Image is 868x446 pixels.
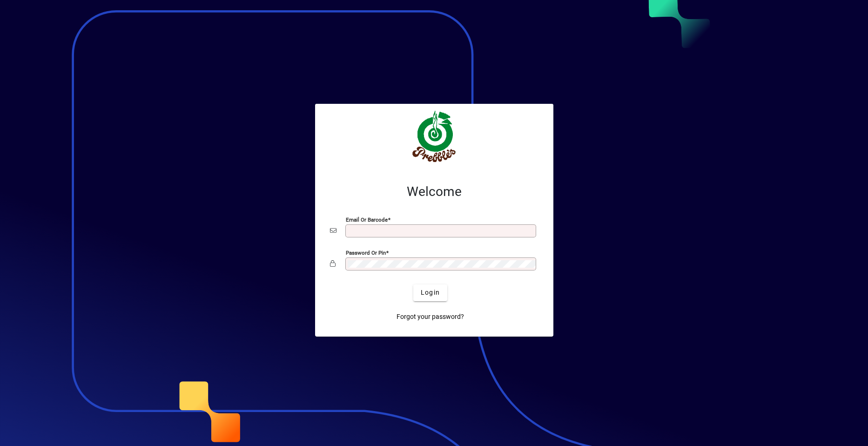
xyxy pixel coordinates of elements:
[413,284,447,301] button: Login
[421,288,440,297] span: Login
[393,309,468,325] a: Forgot your password?
[397,312,464,322] span: Forgot your password?
[346,216,388,223] mat-label: Email or Barcode
[346,249,386,256] mat-label: Password or Pin
[330,184,538,200] h2: Welcome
